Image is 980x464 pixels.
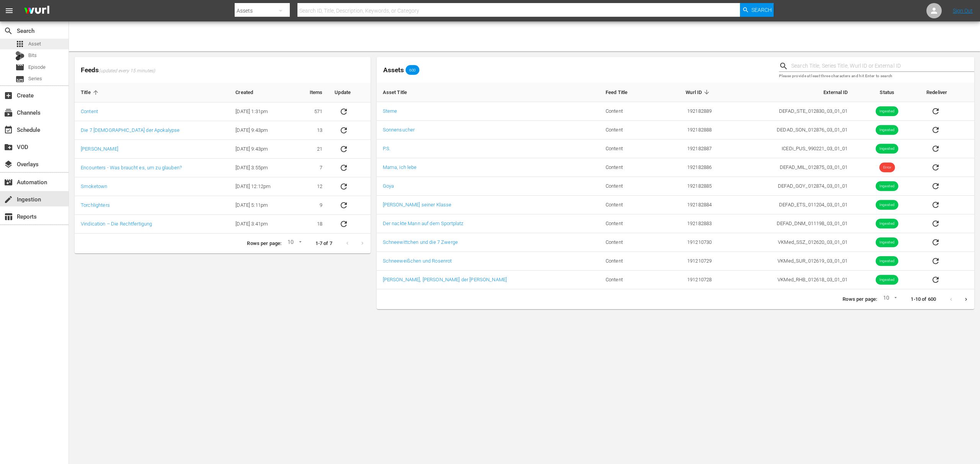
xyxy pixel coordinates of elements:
td: DEFAD_DNM_011198_03_01_01 [718,214,854,233]
td: DEFAD_STE_012830_03_01_01 [718,102,854,121]
td: [DATE] 12:12pm [229,177,294,196]
td: 13 [294,121,329,140]
td: 191210728 [655,271,718,289]
span: Asset Title [383,89,417,96]
th: Update [328,83,370,102]
td: 192182889 [655,102,718,121]
span: Wurl ID [686,89,712,96]
table: sticky table [75,83,371,234]
a: Sonnensucher [383,127,415,133]
td: 21 [294,140,329,159]
a: Schneewittchen und die 7 Zwerge [383,239,458,245]
span: Ingested [876,221,898,227]
a: Die 7 [DEMOGRAPHIC_DATA] der Apokalypse [81,127,180,133]
a: Sterne [383,108,397,114]
th: Redeliver [920,83,974,102]
span: Ingested [876,109,898,114]
span: Reports [4,212,13,221]
a: Torchlighters [81,202,110,208]
td: Content [599,158,655,177]
td: Content [599,140,655,158]
td: [DATE] 9:43pm [229,140,294,159]
p: Rows per page: [247,240,281,247]
td: [DATE] 5:11pm [229,196,294,215]
td: DEFAD_MIL_012875_03_01_01 [718,158,854,177]
p: 1-7 of 7 [315,240,332,247]
td: VKMed_SUR_012619_03_01_01 [718,252,854,271]
td: Content [599,233,655,252]
span: Asset [15,39,24,49]
a: [PERSON_NAME] seiner Klasse [383,202,452,208]
td: DEDAD_SON_012876_03_01_01 [718,121,854,140]
span: Search [751,3,772,17]
td: 571 [294,102,329,121]
p: Please provide at least three characters and hit Enter to search [779,73,974,79]
span: Ingested [876,202,898,208]
th: Feed Title [599,83,655,102]
span: Assets [383,66,404,74]
span: Bits [28,52,37,59]
span: Episode [15,63,24,72]
span: (updated every 15 minutes) [99,68,155,74]
th: External ID [718,83,854,102]
span: Ingested [876,277,898,283]
a: Der nackte Mann auf dem Sportplatz [383,221,464,226]
span: Ingestion [4,195,13,204]
div: 10 [284,238,303,249]
td: 191210730 [655,233,718,252]
td: Content [599,177,655,196]
td: 12 [294,177,329,196]
span: Error [879,165,895,170]
span: Ingested [876,240,898,245]
td: Content [599,214,655,233]
a: [PERSON_NAME], [PERSON_NAME] der [PERSON_NAME] [383,277,507,282]
img: ans4CAIJ8jUAAAAAAAAAAAAAAAAAAAAAAAAgQb4GAAAAAAAAAAAAAAAAAAAAAAAAJMjXAAAAAAAAAAAAAAAAAAAAAAAAgAT5G... [18,2,55,20]
input: Search Title, Series Title, Wurl ID or External ID [791,60,974,72]
td: 191210729 [655,252,718,271]
span: menu [5,6,14,15]
span: Asset [28,40,41,48]
td: 192182886 [655,158,718,177]
td: [DATE] 9:43pm [229,121,294,140]
td: DEFAD_ETS_011204_03_01_01 [718,196,854,214]
span: Series [28,75,42,83]
a: Goya [383,183,394,189]
a: Vindication – Die Rechtfertigung [81,221,152,227]
span: Episode [28,63,46,71]
td: 192182883 [655,214,718,233]
span: Ingested [876,127,898,133]
td: 18 [294,215,329,234]
span: Created [235,89,263,96]
td: Content [599,102,655,121]
span: 600 [406,68,420,72]
td: [DATE] 3:41pm [229,215,294,234]
a: Sign Out [953,8,973,14]
td: 192182888 [655,121,718,140]
span: Feeds [75,64,371,76]
p: Rows per page: [843,296,877,303]
a: Content [81,109,98,114]
td: Content [599,271,655,289]
td: VKMed_SSZ_012620_03_01_01 [718,233,854,252]
td: Content [599,121,655,140]
div: Bits [15,51,24,60]
td: Content [599,252,655,271]
span: Schedule [4,125,13,135]
span: Ingested [876,146,898,152]
span: Ingested [876,183,898,189]
td: 9 [294,196,329,215]
table: sticky table [377,83,974,289]
a: Mama, ich lebe [383,164,417,170]
td: [DATE] 1:31pm [229,102,294,121]
td: ICEDi_PUS_990221_03_01_01 [718,140,854,158]
th: Items [294,83,329,102]
a: [PERSON_NAME] [81,146,118,152]
button: Search [740,3,774,17]
td: VKMed_RHB_012618_03_01_01 [718,271,854,289]
td: 7 [294,159,329,177]
a: Smoketown [81,183,107,189]
td: Content [599,196,655,214]
td: 192182885 [655,177,718,196]
th: Status [854,83,920,102]
button: Next page [959,292,973,307]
